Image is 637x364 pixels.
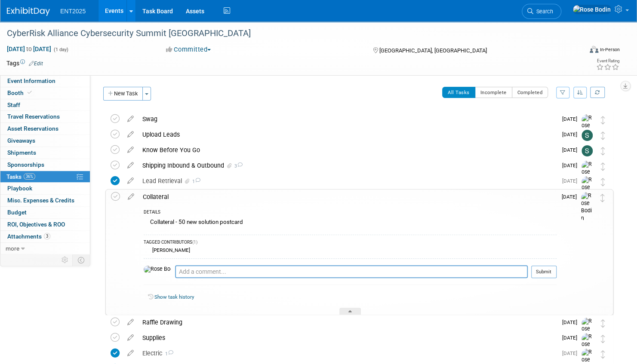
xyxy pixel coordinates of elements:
[590,46,598,53] img: Format-Inperson.png
[7,197,74,204] span: Misc. Expenses & Credits
[7,185,32,192] span: Playbook
[7,209,27,216] span: Budget
[601,132,605,140] i: Move task
[123,131,138,138] a: edit
[7,89,34,96] span: Booth
[7,7,50,16] img: ExhibitDay
[0,135,90,147] a: Giveaways
[562,132,582,138] span: [DATE]
[7,233,50,240] span: Attachments
[562,319,582,325] span: [DATE]
[562,335,582,341] span: [DATE]
[123,162,138,169] a: edit
[572,5,611,14] img: Rose Bodin
[0,147,90,159] a: Shipments
[123,318,138,326] a: edit
[103,87,143,101] button: New Task
[582,114,594,145] img: Rose Bodin
[123,177,138,185] a: edit
[531,266,557,278] button: Submit
[24,173,35,180] span: 36%
[73,254,90,266] td: Toggle Event Tabs
[601,178,605,186] i: Move task
[6,245,19,252] span: more
[60,8,86,15] span: ENT2025
[582,145,593,156] img: Stephanie Silva
[0,207,90,218] a: Budget
[123,349,138,357] a: edit
[123,334,138,342] a: edit
[562,178,582,184] span: [DATE]
[582,318,594,348] img: Rose Bodin
[7,221,65,228] span: ROI, Objectives & ROO
[0,111,90,122] a: Travel Reservations
[601,350,605,358] i: Move task
[123,193,138,201] a: edit
[138,158,557,173] div: Shipping Inbound & Outbound
[0,75,90,87] a: Event Information
[28,90,32,95] i: Booth reservation complete
[562,350,582,356] span: [DATE]
[601,116,605,124] i: Move task
[582,161,594,191] img: Rose Bodin
[475,87,512,98] button: Incomplete
[581,192,594,223] img: Rose Bodin
[582,333,594,364] img: Rose Bodin
[150,247,190,253] div: [PERSON_NAME]
[144,266,171,273] img: Rose Bodin
[4,26,568,41] div: CyberRisk Alliance Cybersecurity Summit [GEOGRAPHIC_DATA]
[44,233,50,239] span: 3
[138,190,557,204] div: Collateral
[0,243,90,254] a: more
[0,195,90,206] a: Misc. Expenses & Credits
[138,330,557,345] div: Supplies
[7,149,36,156] span: Shipments
[528,45,620,58] div: Event Format
[601,319,605,327] i: Move task
[7,137,35,144] span: Giveaways
[562,116,582,122] span: [DATE]
[7,161,44,168] span: Sponsorships
[6,45,52,53] span: [DATE] [DATE]
[138,346,557,361] div: Electric
[138,127,557,142] div: Upload Leads
[379,47,486,54] span: [GEOGRAPHIC_DATA], [GEOGRAPHIC_DATA]
[154,294,194,300] a: Show task history
[7,77,55,84] span: Event Information
[58,254,73,266] td: Personalize Event Tab Strip
[0,171,90,183] a: Tasks36%
[0,87,90,99] a: Booth
[562,147,582,153] span: [DATE]
[562,194,581,200] span: [DATE]
[582,130,593,141] img: Stephanie Silva
[138,315,557,330] div: Raffle Drawing
[0,231,90,242] a: Attachments3
[233,163,243,169] span: 3
[0,183,90,194] a: Playbook
[7,113,60,120] span: Travel Reservations
[6,173,35,180] span: Tasks
[600,194,605,202] i: Move task
[163,45,214,54] button: Committed
[601,162,605,171] i: Move task
[123,146,138,154] a: edit
[144,217,557,230] div: Collateral - 50 new solution postcard
[562,162,582,168] span: [DATE]
[7,125,58,132] span: Asset Reservations
[7,101,20,108] span: Staff
[596,59,619,63] div: Event Rating
[0,159,90,171] a: Sponsorships
[512,87,548,98] button: Completed
[138,143,557,157] div: Know Before You Go
[442,87,475,98] button: All Tasks
[138,174,557,188] div: Lead Retrieval
[582,176,594,207] img: Rose Bodin
[138,112,557,126] div: Swag
[0,99,90,111] a: Staff
[601,335,605,343] i: Move task
[191,179,200,184] span: 1
[53,47,68,52] span: (1 day)
[144,239,557,247] div: TAGGED CONTRIBUTORS
[144,209,557,217] div: DETAILS
[123,115,138,123] a: edit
